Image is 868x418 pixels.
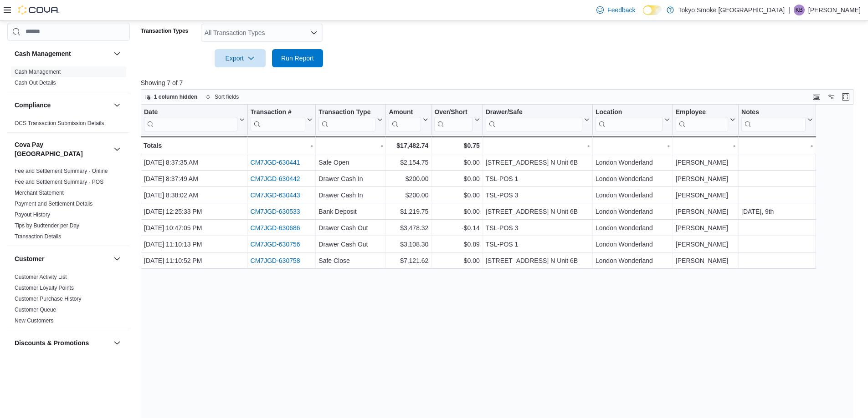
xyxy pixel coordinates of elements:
div: Drawer/Safe [486,108,582,117]
span: 1 column hidden [154,93,197,101]
button: Compliance [15,101,110,110]
div: - [596,140,670,151]
div: Transaction Type [318,108,375,117]
span: Fee and Settlement Summary - Online [15,167,108,175]
div: $1,219.75 [389,206,428,217]
button: Discounts & Promotions [15,338,110,347]
div: $2,154.75 [389,157,428,168]
a: Customer Loyalty Points [15,285,74,291]
span: Cash Out Details [15,79,56,86]
div: $0.00 [434,255,479,266]
button: Amount [389,108,428,131]
span: Feedback [607,5,635,15]
a: Customer Purchase History [15,296,82,302]
label: Transaction Types [141,27,188,35]
div: Transaction # [250,108,305,117]
div: Date [144,108,237,117]
div: Over/Short [434,108,472,131]
div: - [318,140,383,151]
span: Merchant Statement [15,189,64,196]
p: Tokyo Smoke [GEOGRAPHIC_DATA] [678,5,785,15]
a: CM7JGD-630758 [250,257,300,264]
div: -$0.14 [434,222,479,233]
div: $0.00 [434,173,479,184]
a: CM7JGD-630441 [250,159,300,166]
div: London Wonderland [596,222,670,233]
a: Transaction Details [15,233,61,240]
div: [DATE] 11:10:52 PM [144,255,245,266]
div: $0.00 [434,190,479,201]
div: Safe Open [318,157,383,168]
div: $200.00 [389,173,428,184]
a: Cash Out Details [15,80,56,86]
div: London Wonderland [596,173,670,184]
div: $0.89 [434,239,479,250]
div: Location [596,108,663,117]
button: Cova Pay [GEOGRAPHIC_DATA] [112,144,123,155]
span: Sort fields [215,93,239,101]
a: Customer Activity List [15,274,67,280]
div: - [486,140,590,151]
div: Safe Close [318,255,383,266]
a: Payout History [15,212,50,218]
div: [DATE] 12:25:33 PM [144,206,245,217]
button: Transaction # [250,108,313,131]
button: Display options [826,91,837,102]
a: CM7JGD-630442 [250,175,300,182]
div: Customer [7,272,130,330]
p: [PERSON_NAME] [808,5,861,15]
button: Notes [741,108,813,131]
a: Feedback [593,1,639,19]
div: Transaction # URL [250,108,305,131]
div: [PERSON_NAME] [676,206,735,217]
div: - [250,140,313,151]
a: CM7JGD-630533 [250,208,300,215]
button: Drawer/Safe [486,108,590,131]
button: 1 column hidden [141,91,201,102]
div: Kathleen Bunt [794,5,805,15]
div: Drawer Cash In [318,173,383,184]
div: $17,482.74 [389,140,428,151]
span: Cash Management [15,68,61,76]
button: Keyboard shortcuts [811,91,822,102]
a: OCS Transaction Submission Details [15,120,104,126]
div: Drawer Cash In [318,190,383,201]
div: Date [144,108,237,131]
button: Run Report [272,49,323,67]
button: Date [144,108,245,131]
span: Transaction Details [15,233,61,240]
a: Fee and Settlement Summary - POS [15,179,103,185]
span: Export [220,49,260,67]
div: London Wonderland [596,255,670,266]
div: $0.75 [434,140,479,151]
div: Cash Management [7,66,130,92]
span: Customer Activity List [15,273,67,281]
h3: Customer [15,254,44,263]
button: Discounts & Promotions [112,337,123,348]
div: [DATE] 8:37:49 AM [144,173,245,184]
img: Cova [18,5,59,15]
div: Compliance [7,118,130,132]
div: Over/Short [434,108,472,117]
div: Drawer Cash Out [318,222,383,233]
div: $0.00 [434,206,479,217]
span: Customer Queue [15,306,56,313]
button: Sort fields [202,91,242,102]
p: Showing 7 of 7 [141,78,861,87]
span: KB [796,5,803,15]
div: Drawer Cash Out [318,239,383,250]
div: Location [596,108,663,131]
span: Customer Loyalty Points [15,284,74,292]
a: Fee and Settlement Summary - Online [15,168,108,174]
h3: Cova Pay [GEOGRAPHIC_DATA] [15,140,110,158]
div: $0.00 [434,157,479,168]
a: Cash Management [15,69,61,75]
span: Fee and Settlement Summary - POS [15,178,103,186]
button: Location [596,108,670,131]
div: Bank Deposit [318,206,383,217]
div: [PERSON_NAME] [676,255,735,266]
button: Customer [112,253,123,264]
div: London Wonderland [596,190,670,201]
button: Employee [676,108,735,131]
button: Enter fullscreen [840,91,851,102]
